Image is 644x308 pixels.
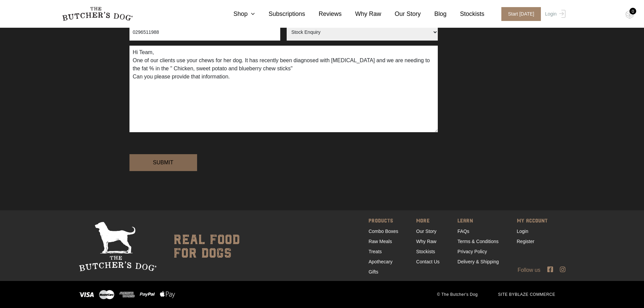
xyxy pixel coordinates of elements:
[515,292,555,297] a: BLAZE COMMERCE
[129,24,281,41] input: Phone Number
[368,229,398,234] a: Combo Boxes
[342,9,381,19] a: Why Raw
[255,9,305,19] a: Subscriptions
[220,9,255,19] a: Shop
[501,7,541,21] span: Start [DATE]
[381,9,421,19] a: Our Story
[447,9,484,19] a: Stockists
[457,249,487,254] a: Privacy Policy
[457,239,498,244] a: Terms & Conditions
[305,9,342,19] a: Reviews
[368,249,382,254] a: Treats
[416,239,436,244] a: Why Raw
[421,9,447,19] a: Blog
[517,229,528,234] a: Login
[517,217,548,226] span: MY ACCOUNT
[129,2,515,183] form: Contact form
[129,154,197,171] input: Submit
[368,259,392,264] a: Apothecary
[495,7,544,21] a: Start [DATE]
[427,291,488,298] span: © The Butcher's Dog
[629,8,636,15] div: 0
[368,239,392,244] a: Raw Meals
[457,217,499,226] span: LEARN
[167,222,240,271] div: real food for dogs
[416,259,439,264] a: Contact Us
[416,229,436,234] a: Our Story
[52,266,593,274] div: Follow us
[416,249,435,254] a: Stockists
[543,7,565,21] a: Login
[625,10,634,19] img: TBD_Cart-Empty.png
[457,229,469,234] a: FAQs
[416,217,439,226] span: MORE
[368,217,398,226] span: PRODUCTS
[517,239,534,244] a: Register
[368,269,378,275] a: Gifts
[457,259,499,264] a: Delivery & Shipping
[488,291,565,298] span: SITE BY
